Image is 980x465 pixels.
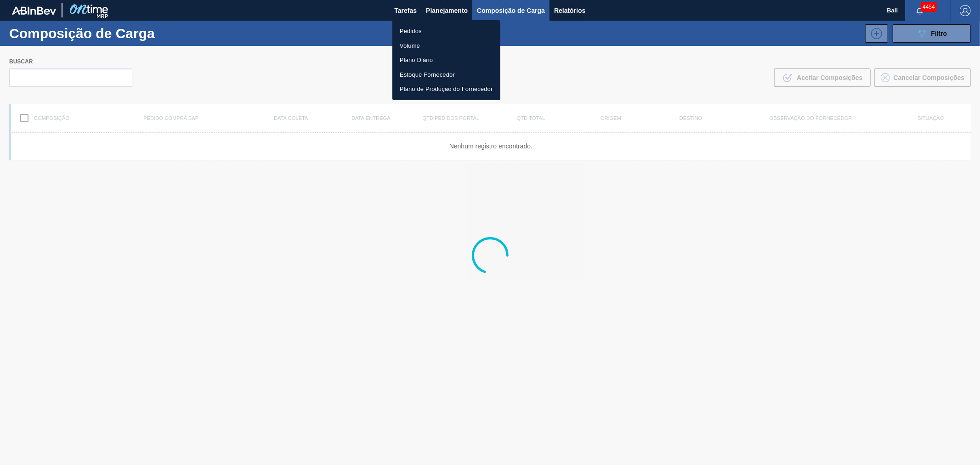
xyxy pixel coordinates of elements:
a: Plano Diário [392,53,500,68]
a: Pedidos [392,24,500,39]
a: Volume [392,39,500,53]
a: Estoque Fornecedor [392,68,500,82]
a: Plano de Produção do Fornecedor [392,82,500,96]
